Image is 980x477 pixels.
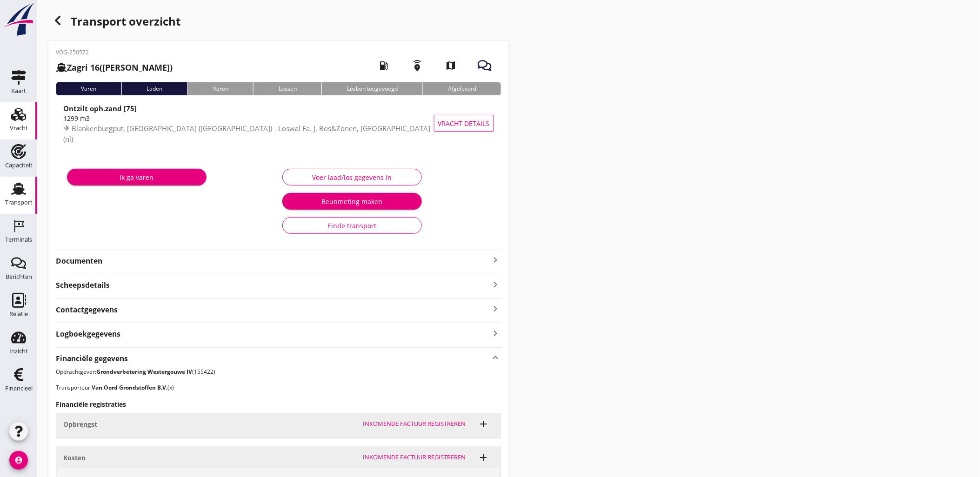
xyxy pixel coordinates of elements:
[56,384,501,392] p: Transporteur: (x)
[363,419,466,429] div: Inkomende factuur registreren
[253,82,321,95] div: Lossen
[478,452,489,463] i: add
[10,125,28,131] div: Vracht
[56,399,501,409] h3: Financiële registraties
[56,329,120,339] strong: Logboekgegevens
[56,256,490,266] strong: Documenten
[48,11,509,33] div: Transport overzicht
[282,169,422,185] button: Voer laad/los gegevens in
[5,199,33,205] div: Transport
[5,162,33,168] div: Capaciteit
[478,418,489,430] i: add
[67,62,100,73] strong: Zagri 16
[63,104,137,113] strong: Ontzilt oph.zand [75]
[92,384,167,391] strong: Van Oord Grondstoffen B.V.
[67,169,207,185] button: Ik ga varen
[56,305,118,315] strong: Contactgegevens
[9,348,28,354] div: Inzicht
[422,82,501,95] div: Afgeleverd
[5,385,33,391] div: Financieel
[63,113,435,123] div: 1299 m3
[63,453,86,462] strong: Kosten
[2,2,35,37] img: logo-small.a267ee39.svg
[11,88,26,94] div: Kaart
[434,115,494,132] button: Vracht details
[56,280,110,291] strong: Scheepsdetails
[405,53,431,79] i: emergency_share
[5,237,32,243] div: Terminals
[56,353,128,364] strong: Financiële gegevens
[360,417,470,431] button: Inkomende factuur registreren
[74,172,199,182] div: Ik ga varen
[56,61,173,74] h2: ([PERSON_NAME])
[490,327,501,339] i: keyboard_arrow_right
[490,278,501,291] i: keyboard_arrow_right
[490,254,501,265] i: keyboard_arrow_right
[490,303,501,315] i: keyboard_arrow_right
[121,82,187,95] div: Laden
[363,453,466,462] div: Inkomende factuur registreren
[56,103,501,144] a: Ontzilt oph.zand [75]1299 m3Blankenburgput, [GEOGRAPHIC_DATA] ([GEOGRAPHIC_DATA]) - Loswal Fa. J....
[56,368,501,376] p: Opdrachtgever: (155422)
[282,193,422,210] button: Beunmeting maken
[438,119,490,128] span: Vracht details
[56,82,121,95] div: Varen
[371,53,397,79] i: local_gas_station
[6,274,32,280] div: Berichten
[290,221,414,231] div: Einde transport
[187,82,253,95] div: Varen
[490,351,501,364] i: keyboard_arrow_up
[360,451,470,464] button: Inkomende factuur registreren
[96,368,192,376] strong: Grondverbetering Westergouwe IV
[9,311,28,317] div: Relatie
[63,124,430,144] span: Blankenburgput, [GEOGRAPHIC_DATA] ([GEOGRAPHIC_DATA]) - Loswal Fa. J. Bos&Zonen, [GEOGRAPHIC_DATA...
[282,217,422,234] button: Einde transport
[63,420,97,429] strong: Opbrengst
[321,82,422,95] div: Losbon toegevoegd
[9,451,28,470] i: account_circle
[290,172,414,182] div: Voer laad/los gegevens in
[438,53,464,79] i: map
[290,197,414,206] div: Beunmeting maken
[56,48,173,57] p: VOG-250572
